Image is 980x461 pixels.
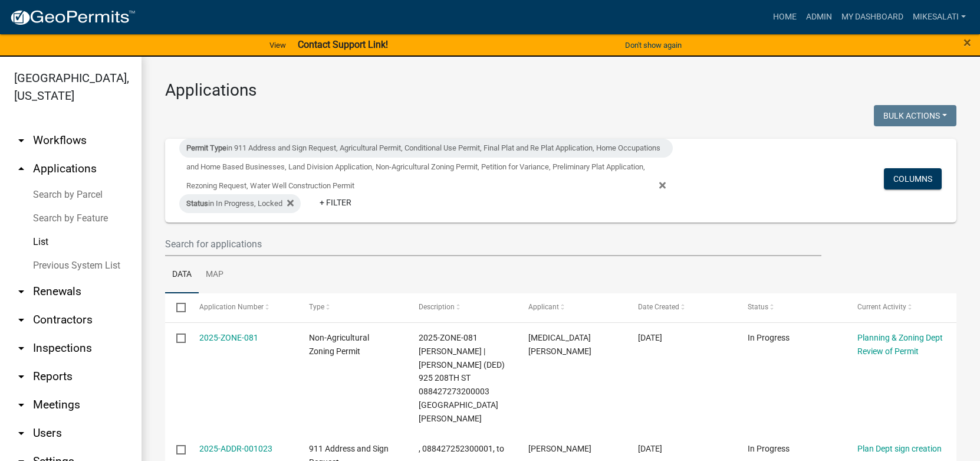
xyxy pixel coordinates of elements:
[199,303,264,311] span: Application Number
[199,256,231,294] a: Map
[14,341,28,355] i: arrow_drop_down
[748,333,790,342] span: In Progress
[14,398,28,412] i: arrow_drop_down
[310,192,361,213] a: + Filter
[297,293,407,322] datatable-header-cell: Type
[768,6,801,28] a: Home
[309,333,369,356] span: Non-Agricultural Zoning Permit
[14,426,28,440] i: arrow_drop_down
[801,6,837,28] a: Admin
[14,285,28,299] i: arrow_drop_down
[186,143,226,152] span: Permit Type
[517,293,627,322] datatable-header-cell: Applicant
[528,333,591,356] span: Alli Rogers
[620,35,686,55] button: Don't show again
[165,80,956,100] h3: Applications
[265,35,291,55] a: View
[908,6,971,28] a: MikeSalati
[736,293,846,322] datatable-header-cell: Status
[188,293,297,322] datatable-header-cell: Application Number
[14,370,28,384] i: arrow_drop_down
[309,303,324,311] span: Type
[963,34,971,51] span: ×
[857,333,943,356] a: Planning & Zoning Dept Review of Permit
[748,303,768,311] span: Status
[419,444,504,453] span: , 088427252300001, to
[165,256,199,294] a: Data
[14,133,28,148] i: arrow_drop_down
[14,313,28,327] i: arrow_drop_down
[627,293,736,322] datatable-header-cell: Date Created
[199,333,258,342] a: 2025-ZONE-081
[419,333,505,423] span: 2025-ZONE-081 Rogers, Cole | Rogers, Greta (DED) 925 208TH ST 088427273200003 923 208th St Ogden
[528,444,591,453] span: Ronna Obrien
[837,6,908,28] a: My Dashboard
[884,168,942,189] button: Columns
[846,293,956,322] datatable-header-cell: Current Activity
[199,444,272,453] a: 2025-ADDR-001023
[857,303,906,311] span: Current Activity
[298,39,388,50] strong: Contact Support Link!
[638,303,679,311] span: Date Created
[748,444,790,453] span: In Progress
[14,162,28,176] i: arrow_drop_up
[179,194,301,213] div: in In Progress, Locked
[874,105,956,126] button: Bulk Actions
[165,232,821,256] input: Search for applications
[165,293,188,322] datatable-header-cell: Select
[419,303,455,311] span: Description
[638,333,662,342] span: 09/15/2025
[857,444,942,453] a: Plan Dept sign creation
[186,199,208,208] span: Status
[963,35,971,50] button: Close
[528,303,559,311] span: Applicant
[638,444,662,453] span: 09/15/2025
[179,139,673,158] div: in 911 Address and Sign Request, Agricultural Permit, Conditional Use Permit, Final Plat and Re P...
[407,293,517,322] datatable-header-cell: Description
